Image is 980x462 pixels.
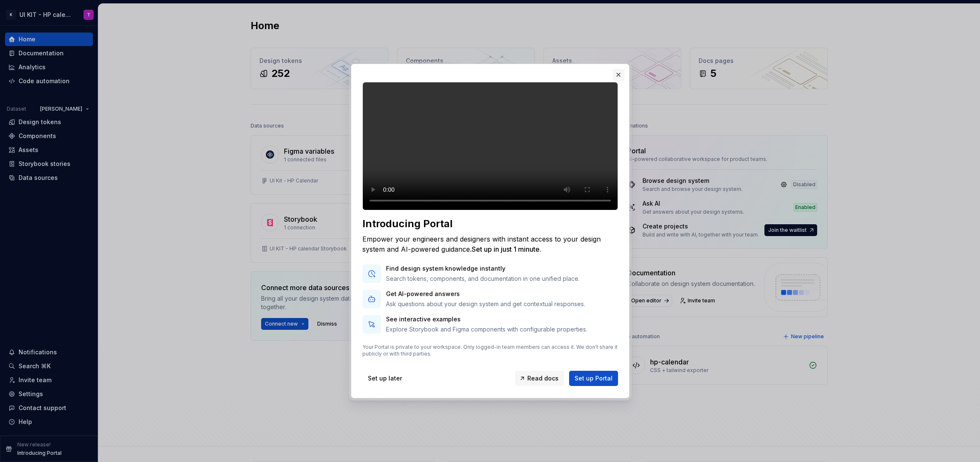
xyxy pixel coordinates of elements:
p: Your Portal is private to your workspace. Only logged-in team members can access it. We don't sha... [362,344,618,357]
p: Get AI-powered answers [386,290,585,298]
span: Set up Portal [575,374,613,383]
p: Ask questions about your design system and get contextual responses. [386,300,585,308]
button: Set up later [362,371,408,386]
span: Set up later [368,374,402,383]
p: Explore Storybook and Figma components with configurable properties. [386,325,587,334]
a: Read docs [515,371,564,386]
p: Find design system knowledge instantly [386,264,580,273]
div: Introducing Portal [362,217,618,231]
button: Set up Portal [569,371,618,386]
p: See interactive examples [386,315,587,323]
span: Read docs [527,374,559,383]
span: Set up in just 1 minute. [472,245,541,253]
p: Search tokens, components, and documentation in one unified place. [386,274,580,283]
div: Empower your engineers and designers with instant access to your design system and AI-powered gui... [362,234,618,254]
